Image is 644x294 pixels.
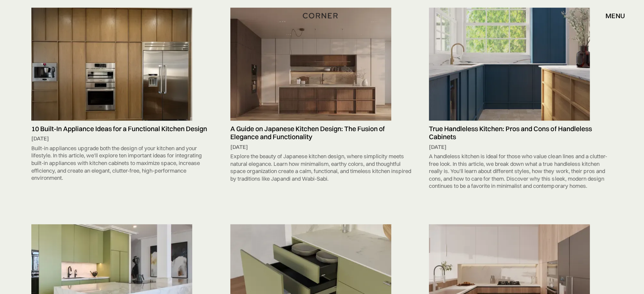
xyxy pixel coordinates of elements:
[429,143,613,151] div: [DATE]
[27,8,219,184] a: 10 Built-In Appliance Ideas for a Functional Kitchen Design[DATE]Built-in appliances upgrade both...
[425,8,617,192] a: True Handleless Kitchen: Pros and Cons of Handleless Cabinets[DATE]A handleless kitchen is ideal ...
[31,143,215,184] div: Built-in appliances upgrade both the design of your kitchen and your lifestyle. In this article, ...
[597,8,625,23] div: menu
[226,8,418,185] a: A Guide on Japanese Kitchen Design: The Fusion of Elegance and Functionality[DATE]Explore the bea...
[230,143,414,151] div: [DATE]
[429,125,613,141] h5: True Handleless Kitchen: Pros and Cons of Handleless Cabinets
[230,125,414,141] h5: A Guide on Japanese Kitchen Design: The Fusion of Elegance and Functionality
[31,125,215,133] h5: 10 Built-In Appliance Ideas for a Functional Kitchen Design
[31,135,215,143] div: [DATE]
[230,151,414,184] div: Explore the beauty of Japanese kitchen design, where simplicity meets natural elegance. Learn how...
[300,10,344,21] a: home
[429,151,613,192] div: A handleless kitchen is ideal for those who value clean lines and a clutter-free look. In this ar...
[605,12,625,19] div: menu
